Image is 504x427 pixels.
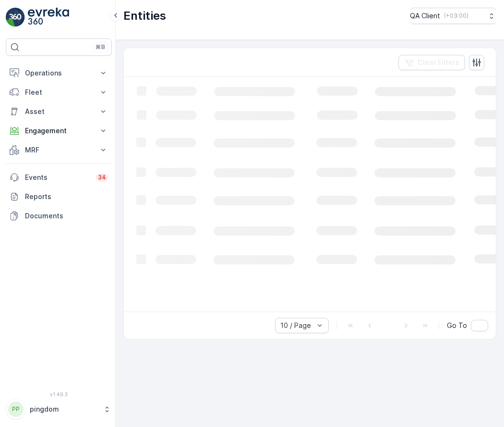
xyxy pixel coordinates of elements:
p: Operations [25,68,93,78]
button: QA Client(+03:00) [410,8,496,24]
button: Clear Filters [398,55,465,70]
a: Events34 [6,168,112,187]
span: v 1.49.3 [6,391,112,397]
button: Fleet [6,83,112,102]
p: Documents [25,211,108,221]
a: Reports [6,187,112,206]
p: ⌘B [96,43,105,51]
span: Go To [447,321,467,330]
button: Engagement [6,121,112,140]
p: Entities [123,8,166,24]
p: MRF [25,145,93,155]
p: 34 [98,174,106,181]
a: Documents [6,206,112,226]
p: QA Client [410,11,440,21]
p: pingdom [30,404,98,414]
p: Asset [25,107,93,116]
div: PP [8,402,24,417]
button: Operations [6,63,112,83]
button: PPpingdom [6,399,112,419]
button: MRF [6,140,112,160]
p: Clear Filters [418,58,459,67]
img: logo_light-DOdMpM7g.png [28,8,69,27]
p: Fleet [25,88,93,97]
p: Events [25,173,90,182]
img: logo [6,8,25,27]
p: Reports [25,192,108,201]
p: Engagement [25,126,93,136]
p: ( +03:00 ) [444,12,468,20]
button: Asset [6,102,112,121]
